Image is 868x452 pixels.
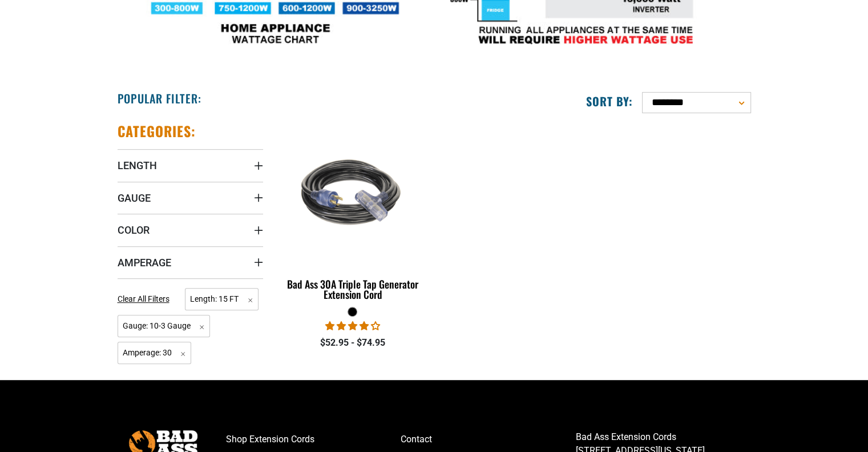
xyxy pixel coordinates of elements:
summary: Amperage [118,246,263,278]
a: Shop Extension Cords [226,430,401,449]
a: Clear All Filters [118,293,174,305]
span: Gauge: 10-3 Gauge [118,315,211,337]
span: Clear All Filters [118,294,169,303]
a: Gauge: 10-3 Gauge [118,320,211,331]
img: black [281,128,425,259]
span: Length [118,159,157,172]
span: Amperage: 30 [118,342,192,364]
span: Gauge [118,191,151,205]
summary: Gauge [118,182,263,214]
span: 4.00 stars [325,321,380,331]
a: Length: 15 FT [185,293,259,304]
span: Color [118,223,150,237]
span: Length: 15 FT [185,288,259,310]
a: Amperage: 30 [118,347,192,358]
div: Bad Ass 30A Triple Tap Generator Extension Cord [280,279,426,299]
summary: Color [118,214,263,246]
label: Sort by: [586,94,633,109]
div: $52.95 - $74.95 [280,336,426,350]
span: Amperage [118,256,171,269]
summary: Length [118,149,263,181]
h2: Categories: [118,122,196,140]
a: black Bad Ass 30A Triple Tap Generator Extension Cord [280,122,426,306]
a: Contact [401,430,576,449]
h2: Popular Filter: [118,91,201,106]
